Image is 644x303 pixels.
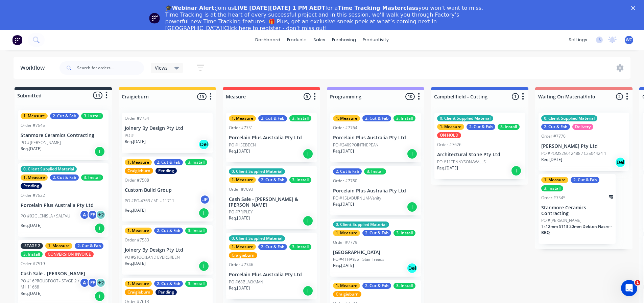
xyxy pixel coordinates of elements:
[21,251,43,257] div: 3. Install
[185,159,207,165] div: 3. Install
[229,244,256,250] div: 1. Measure
[437,115,493,121] div: 0. Client Supplied Material
[333,283,360,289] div: 1. Measure
[21,146,42,152] p: Req. [DATE]
[45,251,94,257] div: CONVERSION INVOICE
[226,166,317,230] div: 0. Client Supplied Material1. Measure2. Cut & Fab3. InstallOrder #7693Cash Sale - [PERSON_NAME] &...
[156,289,177,295] div: Pending
[229,115,256,121] div: 1. Measure
[21,183,42,189] div: Pending
[229,125,253,131] div: Order #7751
[125,254,180,260] p: PO #STOCKLAND EVERGREEN
[165,5,216,11] b: 🎓Webinar Alert:
[333,195,381,201] p: PO #15LABURNUM-Vanity
[407,202,418,212] div: I
[149,13,160,24] img: Profile image for Team
[125,187,210,193] p: Custom Build Group
[21,192,45,199] div: Order #7522
[125,159,152,165] div: 1. Measure
[229,186,253,192] div: Order #7693
[333,262,354,269] p: Req. [DATE]
[229,235,285,241] div: 0. Client Supplied Material
[21,261,45,267] div: Order #7519
[498,124,520,130] div: 3. Install
[229,148,250,154] p: Req. [DATE]
[229,209,253,215] p: PO #7RIPLEY
[434,113,525,179] div: 0. Client Supplied Material1. Measure2. Cut & Fab3. InstallON HOLDOrder #7626Architectural Stone ...
[125,115,149,121] div: Order #7754
[226,113,317,162] div: 1. Measure2. Cut & Fab3. InstallOrder #7751Porcelain Plus Australia Pty LtdPO #15EBDENReq.[DATE]I
[258,244,287,250] div: 2. Cut & Fab
[125,289,153,295] div: Craigieburn
[631,6,638,10] div: Close
[541,133,566,139] div: Order #7770
[94,291,105,302] div: I
[333,188,418,194] p: Porcelain Plus Australia Pty Ltd
[229,285,250,291] p: Req. [DATE]
[125,207,146,213] p: Req. [DATE]
[437,152,522,158] p: Architectural Stone Pty Ltd
[226,233,317,299] div: 0. Client Supplied Material1. Measure2. Cut & Fab3. InstallCraigieburnOrder #7746Porcelain Plus A...
[541,177,568,183] div: 1. Measure
[258,177,287,183] div: 2. Cut & Fab
[362,283,391,289] div: 2. Cut & Fab
[122,157,213,222] div: 1. Measure2. Cut & Fab3. InstallCraigieburnPendingOrder #7508Custom Build GroupPO #PO-4763 / M1 -...
[154,228,183,234] div: 2. Cut & Fab
[333,148,354,154] p: Req. [DATE]
[21,140,61,146] p: PO #[PERSON_NAME]
[50,174,79,181] div: 2. Cut & Fab
[21,113,48,119] div: 1. Measure
[541,195,566,201] div: Order #7545
[437,159,486,165] p: PO #11TENNYSON-WALLS
[359,35,392,45] div: productivity
[289,244,311,250] div: 3. Install
[229,272,314,278] p: Porcelain Plus Australia Pty Ltd
[437,142,461,148] div: Order #7626
[198,139,209,150] div: Del
[198,208,209,218] div: I
[75,243,103,249] div: 2. Cut & Fab
[21,133,106,138] p: Stanmore Ceramics Contracting
[21,271,106,277] p: Cash Sale - [PERSON_NAME]
[572,124,593,130] div: Delivery
[333,291,361,297] div: Craigieburn
[539,174,616,244] div: 1. Measure2. Cut & Fab3. InstallOrder #7545Stanmore Ceramics ContractingPO #[PERSON_NAME]1x12mm S...
[362,230,391,236] div: 2. Cut & Fab
[21,290,42,297] p: Req. [DATE]
[333,201,354,207] p: Req. [DATE]
[330,166,421,215] div: 2. Cut & Fab3. InstallOrder #7780Porcelain Plus Australia Pty LtdPO #15LABURNUM-VanityReq.[DATE]I
[21,166,77,172] div: 0. Client Supplied Material
[125,260,146,266] p: Req. [DATE]
[437,124,464,130] div: 1. Measure
[21,243,43,249] div: .STAGE 2
[229,135,314,141] p: Porcelain Plus Australia Pty Ltd
[50,113,79,119] div: 2. Cut & Fab
[333,230,360,236] div: 1. Measure
[329,35,359,45] div: purchasing
[165,5,484,32] div: Join us for a you won’t want to miss. Time Tracking is at the heart of every successful project a...
[185,228,207,234] div: 3. Install
[333,115,360,121] div: 1. Measure
[338,5,419,11] b: Time Tracking Masterclass
[21,223,42,229] p: Req. [DATE]
[437,132,461,138] div: ON HOLD
[407,263,418,274] div: Del
[511,165,522,176] div: I
[96,210,106,220] div: + 2
[125,125,210,131] p: Joinery By Design Pty Ltd
[224,25,327,31] a: Click here to register - don’t miss out!
[234,5,325,11] b: LIVE [DATE][DATE] 1 PM AEDT
[541,124,570,130] div: 2. Cut & Fab
[88,210,98,220] div: FF
[333,168,362,174] div: 2. Cut & Fab
[21,203,106,208] p: Porcelain Plus Australia Pty Ltd
[252,35,284,45] a: dashboard
[20,64,48,72] div: Workflow
[229,168,285,174] div: 0. Client Supplied Material
[125,177,149,183] div: Order #7508
[21,278,79,290] p: PO #16PROUDFOOT - STAGE 2 / M1 11668
[303,215,313,226] div: I
[615,157,626,168] div: Del
[565,35,591,45] div: settings
[12,35,22,45] img: Factory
